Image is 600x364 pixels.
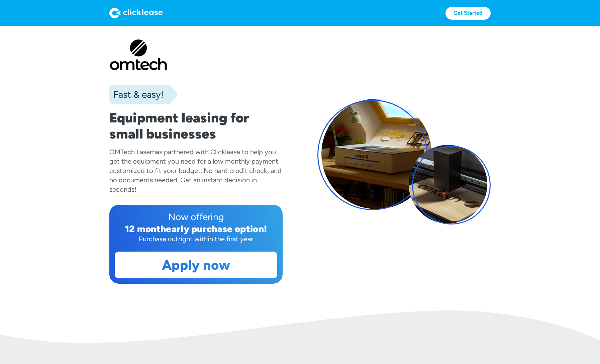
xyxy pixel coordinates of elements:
[125,223,166,235] div: 12 month
[115,252,277,278] a: Apply now
[109,110,283,142] h1: Equipment leasing for small businesses
[109,88,164,101] div: Fast & easy!
[109,8,163,18] img: Logo
[109,148,282,193] div: has partnered with Clicklease to help you get the equipment you need for a low monthly payment, c...
[445,7,491,20] a: Get Started
[115,210,277,223] div: Now offering
[109,148,152,156] div: OMTech Laser
[166,223,267,235] div: early purchase option!
[115,234,277,244] div: Purchase outright within the first year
